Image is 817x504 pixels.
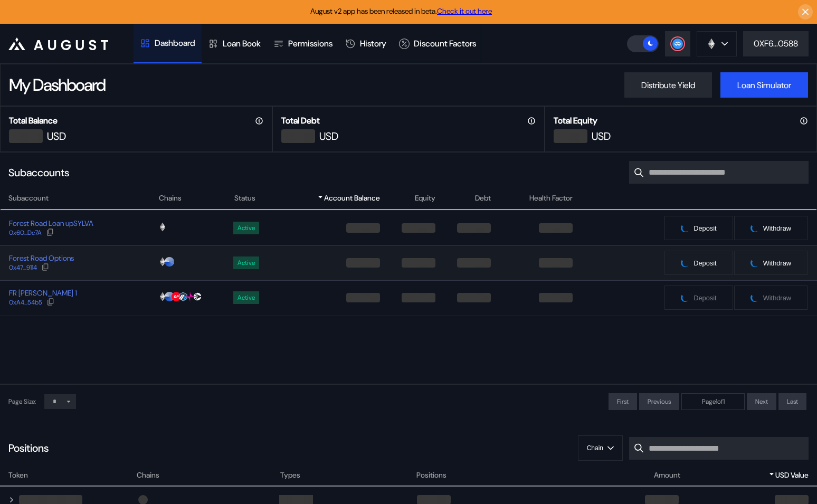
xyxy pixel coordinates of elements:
[755,397,768,406] span: Next
[475,193,491,204] span: Debt
[324,193,380,204] span: Account Balance
[159,193,182,204] span: Chains
[624,72,712,98] button: Distribute Yield
[8,193,49,204] span: Subaccount
[750,224,759,232] img: pending
[763,259,791,267] span: Withdraw
[664,285,733,310] button: pendingDeposit
[234,193,255,204] span: Status
[393,24,482,63] a: Discount Factors
[137,470,159,481] span: Chains
[639,393,679,410] button: Previous
[319,129,338,143] div: USD
[554,115,597,126] h2: Total Equity
[763,294,791,302] span: Withdraw
[360,38,386,49] div: History
[267,24,339,63] a: Permissions
[754,38,798,49] div: 0XF6...0588
[529,193,573,204] span: Health Factor
[734,250,808,275] button: pendingWithdraw
[706,38,717,50] img: chain logo
[9,115,58,126] h2: Total Balance
[223,38,261,49] div: Loan Book
[617,397,629,406] span: First
[654,470,680,481] span: Amount
[8,441,49,455] div: Positions
[9,299,42,306] div: 0xA4...54b5
[9,253,74,263] div: Forest Road Options
[734,215,808,241] button: pendingWithdraw
[165,292,174,301] img: chain logo
[787,397,798,406] span: Last
[750,293,759,302] img: pending
[775,470,809,481] span: USD Value
[178,292,188,301] img: chain logo
[310,6,492,16] span: August v2 app has been released in beta.
[8,166,69,179] div: Subaccounts
[693,224,716,232] span: Deposit
[158,292,167,301] img: chain logo
[763,224,791,232] span: Withdraw
[743,31,809,56] button: 0XF6...0588
[681,293,689,302] img: pending
[592,129,611,143] div: USD
[720,72,808,98] button: Loan Simulator
[280,470,300,481] span: Types
[437,6,492,16] a: Check it out here
[237,259,255,267] div: Active
[165,257,174,267] img: chain logo
[193,292,202,301] img: chain logo
[9,288,77,298] div: FR [PERSON_NAME] 1
[281,115,320,126] h2: Total Debt
[664,250,733,275] button: pendingDeposit
[8,470,28,481] span: Token
[697,31,737,56] button: chain logo
[747,393,776,410] button: Next
[9,229,42,236] div: 0x60...Dc7A
[664,215,733,241] button: pendingDeposit
[47,129,66,143] div: USD
[9,264,37,271] div: 0x47...9114
[702,397,725,406] span: Page 1 of 1
[414,38,476,49] div: Discount Factors
[185,292,195,301] img: chain logo
[587,444,603,452] span: Chain
[578,435,623,461] button: Chain
[9,218,93,228] div: Forest Road Loan upSYLVA
[681,224,689,232] img: pending
[681,259,689,267] img: pending
[416,470,446,481] span: Positions
[778,393,806,410] button: Last
[172,292,181,301] img: chain logo
[237,294,255,301] div: Active
[641,80,695,91] div: Distribute Yield
[134,24,202,63] a: Dashboard
[288,38,332,49] div: Permissions
[737,80,791,91] div: Loan Simulator
[8,397,36,406] div: Page Size:
[693,294,716,302] span: Deposit
[693,259,716,267] span: Deposit
[202,24,267,63] a: Loan Book
[339,24,393,63] a: History
[648,397,671,406] span: Previous
[155,37,195,49] div: Dashboard
[750,259,759,267] img: pending
[158,257,167,267] img: chain logo
[734,285,808,310] button: pendingWithdraw
[158,222,167,232] img: chain logo
[415,193,435,204] span: Equity
[237,224,255,232] div: Active
[609,393,637,410] button: First
[9,74,105,96] div: My Dashboard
